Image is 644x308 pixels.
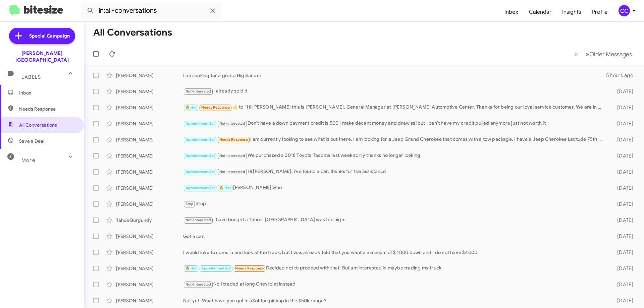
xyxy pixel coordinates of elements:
[19,122,57,128] span: All Conversations
[606,104,639,111] div: [DATE]
[589,51,632,58] span: Older Messages
[219,186,231,190] span: 🔥 Hot
[606,297,639,304] div: [DATE]
[116,120,183,127] div: [PERSON_NAME]
[183,233,606,240] div: Got a car.
[606,169,639,175] div: [DATE]
[606,88,639,95] div: [DATE]
[571,47,636,61] nav: Page navigation example
[183,120,606,127] div: Don't have a down payment credit is 500 I make decent money and draw ssi but I can't have my cred...
[185,266,197,270] span: 🔥 Hot
[183,200,606,208] div: Stop
[183,104,606,111] div: ​👍​ to “ Hi [PERSON_NAME] this is [PERSON_NAME], General Manager at [PERSON_NAME] Automotive Cent...
[183,297,606,304] div: Not yet. What have you got in a3/4 ton pickup in the $50k range?
[606,185,639,191] div: [DATE]
[183,152,606,160] div: We purchased a 2018 Toyota Tacoma last week sorry thanks no longer looking
[219,137,248,142] span: Needs Response
[606,281,639,288] div: [DATE]
[183,216,606,224] div: I have bought a Tahoe. [GEOGRAPHIC_DATA] was too high.
[183,184,606,192] div: [PERSON_NAME] who
[185,105,197,110] span: 🔥 Hot
[93,27,172,38] h1: All Conversations
[587,2,613,22] a: Profile
[183,168,606,176] div: Hi [PERSON_NAME], i've found a car. thanks for the assistance
[81,3,222,19] input: Search
[116,136,183,143] div: [PERSON_NAME]
[183,72,606,79] div: I am looking for a grand Highlander
[606,201,639,207] div: [DATE]
[235,266,264,270] span: Needs Response
[116,152,183,159] div: [PERSON_NAME]
[21,157,35,163] span: More
[185,202,194,206] span: Stop
[116,185,183,191] div: [PERSON_NAME]
[574,50,578,58] span: «
[9,28,75,44] a: Special Campaign
[185,186,215,190] span: Appointment Set
[619,5,630,16] div: CC
[219,121,245,126] span: Not-Interested
[557,2,587,22] a: Insights
[606,265,639,272] div: [DATE]
[201,105,230,110] span: Needs Response
[183,264,606,272] div: Decided not to proceed with that. But am interested in maybe trading my truck
[606,72,639,79] div: 5 hours ago
[183,281,606,288] div: No I traded at long Chevrolet instead
[185,137,215,142] span: Appointment Set
[116,72,183,79] div: [PERSON_NAME]
[116,217,183,224] div: Tahoe Burgundy
[19,106,76,112] span: Needs Response
[116,249,183,256] div: [PERSON_NAME]
[219,153,245,158] span: Not-Interested
[29,33,70,39] span: Special Campaign
[499,2,524,22] a: Inbox
[116,104,183,111] div: [PERSON_NAME]
[586,50,589,58] span: »
[116,169,183,175] div: [PERSON_NAME]
[116,233,183,240] div: [PERSON_NAME]
[116,201,183,207] div: [PERSON_NAME]
[606,217,639,224] div: [DATE]
[201,266,231,270] span: Appointment Set
[185,89,211,94] span: Not-Interested
[185,121,215,126] span: Appointment Set
[19,89,76,96] span: Inbox
[606,136,639,143] div: [DATE]
[183,136,606,143] div: I am currently looking to see what is out there. I am looking for a Jeep Grand Cherokee that come...
[183,87,606,95] div: I already sold it
[185,153,215,158] span: Appointment Set
[524,2,557,22] a: Calendar
[185,282,211,287] span: Not-Interested
[606,120,639,127] div: [DATE]
[613,5,637,16] button: CC
[116,265,183,272] div: [PERSON_NAME]
[582,47,636,61] button: Next
[219,170,245,174] span: Not-Interested
[183,249,606,256] div: I would love to come in and look at the truck, but I was already told that you want a minimum of ...
[185,218,211,222] span: Not-Interested
[570,47,582,61] button: Previous
[606,233,639,240] div: [DATE]
[606,249,639,256] div: [DATE]
[19,138,44,144] span: Save a Deal
[116,297,183,304] div: [PERSON_NAME]
[185,170,215,174] span: Appointment Set
[21,74,41,80] span: Labels
[606,152,639,159] div: [DATE]
[116,88,183,95] div: [PERSON_NAME]
[116,281,183,288] div: [PERSON_NAME]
